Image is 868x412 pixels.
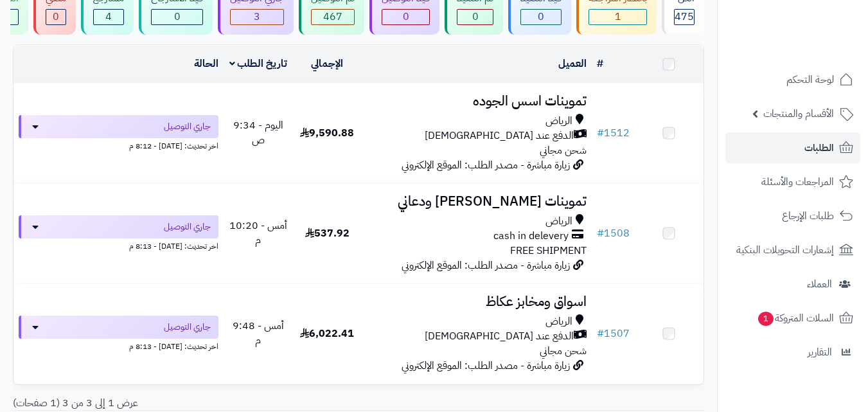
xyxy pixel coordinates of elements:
[597,326,604,341] span: #
[425,129,574,143] span: الدفع عند [DEMOGRAPHIC_DATA]
[545,214,572,229] span: الرياض
[725,235,860,265] a: إشعارات التحويلات البنكية
[545,314,572,329] span: الرياض
[675,9,694,24] span: 475
[510,243,587,258] span: FREE SHIPMENT
[19,238,218,252] div: اخر تحديث: [DATE] - 8:13 م
[597,326,630,341] a: #1507
[164,220,211,233] span: جاري التوصيل
[46,10,66,24] div: 0
[758,312,774,326] span: 1
[300,125,354,141] span: 9,590.88
[597,125,604,141] span: #
[305,226,350,241] span: 537.92
[300,326,354,341] span: 6,022.41
[540,343,587,359] span: شحن مجاني
[808,343,832,361] span: التقارير
[781,35,856,62] img: logo-2.png
[94,10,123,24] div: 4
[538,9,544,24] span: 0
[402,258,570,273] span: زيارة مباشرة - مصدر الطلب: الموقع الإلكتروني
[782,207,834,225] span: طلبات الإرجاع
[725,303,860,334] a: السلات المتروكة1
[725,132,860,163] a: الطلبات
[786,71,834,89] span: لوحة التحكم
[521,10,561,24] div: 0
[402,358,570,373] span: زيارة مباشرة - مصدر الطلب: الموقع الإلكتروني
[540,143,587,158] span: شحن مجاني
[53,9,59,24] span: 0
[323,9,342,24] span: 467
[367,94,587,109] h3: تموينات اسس الجوده
[312,10,354,24] div: 467
[402,157,570,173] span: زيارة مباشرة - مصدر الطلب: الموقع الإلكتروني
[597,226,604,241] span: #
[725,269,860,300] a: العملاء
[589,10,646,24] div: 1
[757,309,834,327] span: السلات المتروكة
[493,229,569,244] span: cash in delevery
[19,138,218,152] div: اخر تحديث: [DATE] - 8:12 م
[736,241,834,259] span: إشعارات التحويلات البنكية
[254,9,260,24] span: 3
[558,56,587,71] a: العميل
[403,9,409,24] span: 0
[19,339,218,352] div: اخر تحديث: [DATE] - 8:13 م
[233,318,284,348] span: أمس - 9:48 م
[367,294,587,309] h3: اسواق ومخابز عكاظ
[597,226,630,241] a: #1508
[105,9,112,24] span: 4
[152,10,202,24] div: 0
[597,125,630,141] a: #1512
[763,105,834,123] span: الأقسام والمنتجات
[761,173,834,191] span: المراجعات والأسئلة
[615,9,621,24] span: 1
[545,114,572,129] span: الرياض
[231,10,283,24] div: 3
[229,218,287,248] span: أمس - 10:20 م
[194,56,218,71] a: الحالة
[804,139,834,157] span: الطلبات
[472,9,479,24] span: 0
[367,194,587,209] h3: تموينات [PERSON_NAME] ودعاني
[164,321,211,334] span: جاري التوصيل
[725,337,860,368] a: التقارير
[382,10,429,24] div: 0
[425,329,574,344] span: الدفع عند [DEMOGRAPHIC_DATA]
[807,275,832,293] span: العملاء
[725,166,860,197] a: المراجعات والأسئلة
[725,201,860,231] a: طلبات الإرجاع
[229,56,288,71] a: تاريخ الطلب
[311,56,343,71] a: الإجمالي
[457,10,493,24] div: 0
[164,120,211,133] span: جاري التوصيل
[174,9,181,24] span: 0
[725,64,860,95] a: لوحة التحكم
[597,56,603,71] a: #
[3,396,359,411] div: عرض 1 إلى 3 من 3 (1 صفحات)
[233,118,283,148] span: اليوم - 9:34 ص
